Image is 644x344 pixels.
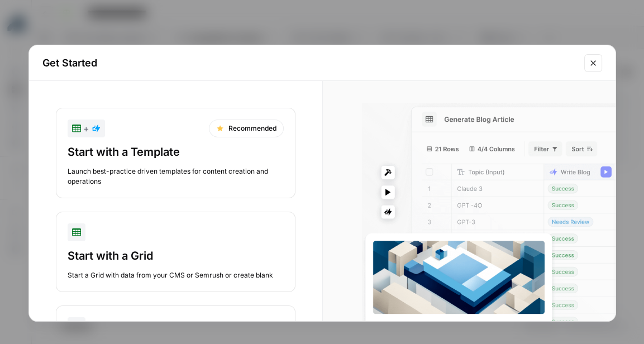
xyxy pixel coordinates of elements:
div: Start a Grid with data from your CMS or Semrush or create blank [68,270,284,280]
div: Start with a Template [68,144,284,160]
div: Start with a Grid [68,248,284,264]
button: Start with a GridStart a Grid with data from your CMS or Semrush or create blank [56,212,295,292]
button: Close modal [584,54,602,72]
div: Launch best-practice driven templates for content creation and operations [68,166,284,187]
div: + [72,122,101,135]
button: +RecommendedStart with a TemplateLaunch best-practice driven templates for content creation and o... [56,108,295,198]
h2: Get Started [42,55,578,71]
div: Recommended [209,120,284,137]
